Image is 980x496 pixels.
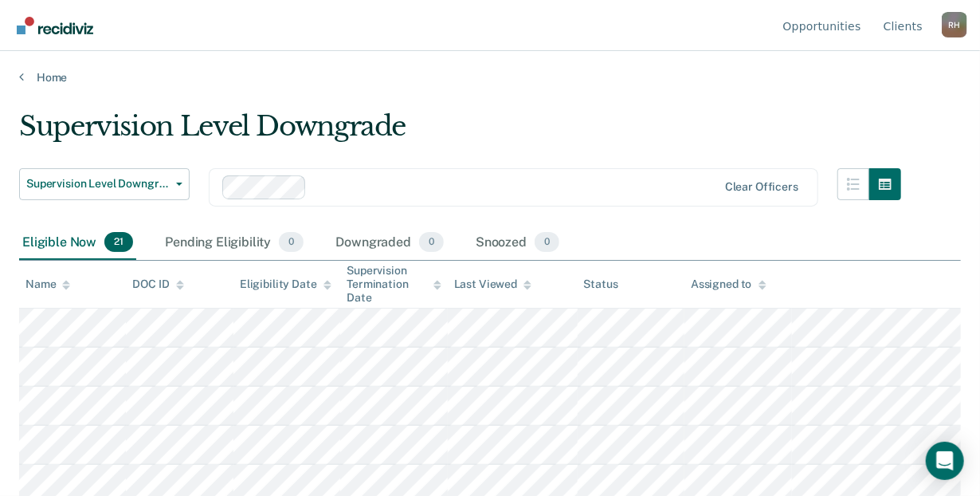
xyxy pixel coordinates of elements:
[691,278,766,291] div: Assigned to
[104,232,133,253] span: 21
[132,278,183,291] div: DOC ID
[942,12,967,37] div: R H
[454,278,531,291] div: Last Viewed
[17,17,93,34] img: Recidiviz
[26,177,170,191] span: Supervision Level Downgrade
[240,278,331,291] div: Eligibility Date
[19,168,190,200] button: Supervision Level Downgrade
[347,264,441,304] div: Supervision Termination Date
[19,110,901,155] div: Supervision Level Downgrade
[942,12,967,37] button: Profile dropdown button
[419,232,444,253] span: 0
[535,232,559,253] span: 0
[926,442,964,480] div: Open Intercom Messenger
[19,226,136,261] div: Eligible Now21
[25,278,70,291] div: Name
[332,226,447,261] div: Downgraded0
[19,70,961,85] a: Home
[162,226,307,261] div: Pending Eligibility0
[725,180,798,194] div: Clear officers
[279,232,304,253] span: 0
[472,226,563,261] div: Snoozed0
[584,278,618,291] div: Status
